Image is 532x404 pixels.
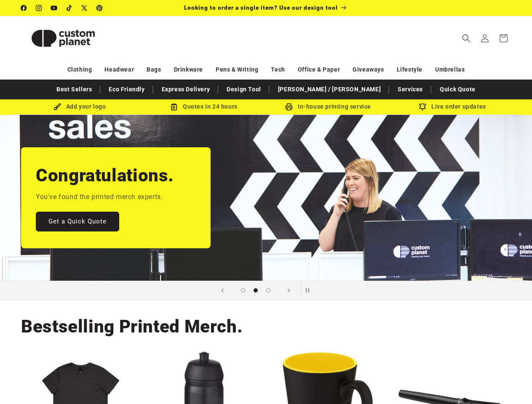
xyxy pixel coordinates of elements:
img: Order updates [419,103,426,111]
a: Drinkware [174,62,203,77]
a: [PERSON_NAME] / [PERSON_NAME] [274,82,385,97]
div: In-house printing service [266,101,390,112]
a: Lifestyle [397,62,422,77]
a: Quick Quote [436,82,480,97]
button: Load slide 2 of 3 [249,284,262,297]
p: You've found the printed merch experts. [36,191,163,203]
a: Tech [271,62,285,77]
img: Order Updates Icon [170,103,178,111]
a: Get a Quick Quote [36,212,119,231]
img: In-house printing [285,103,293,111]
a: Pens & Writing [216,62,258,77]
div: Live order updates [390,101,515,112]
summary: Search [457,29,476,48]
div: Add your logo [18,101,142,112]
button: Next slide [280,281,298,300]
img: Custom Planet [21,19,105,57]
h2: Bestselling Printed Merch. [21,315,243,338]
a: Express Delivery [158,82,214,97]
a: Best Sellers [52,82,96,97]
a: Custom Planet [18,16,109,60]
a: Umbrellas [435,62,465,77]
a: Giveaways [353,62,384,77]
button: Previous slide [213,281,232,300]
iframe: Chat Widget [490,364,532,404]
button: Pause slideshow [301,281,319,300]
a: Bags [147,62,161,77]
span: Looking to order a single item? Use our design tool [184,4,338,11]
a: Clothing [67,62,92,77]
a: Office & Paper [298,62,340,77]
a: Headwear [104,62,134,77]
div: Quotes in 24 hours [142,101,266,112]
a: Services [393,82,427,97]
button: Load slide 1 of 3 [237,284,249,297]
a: Eco Friendly [104,82,149,97]
a: Design Tool [222,82,265,97]
img: Brush Icon [53,103,61,111]
button: Load slide 3 of 3 [262,284,275,297]
h2: Congratulations. [36,164,174,187]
